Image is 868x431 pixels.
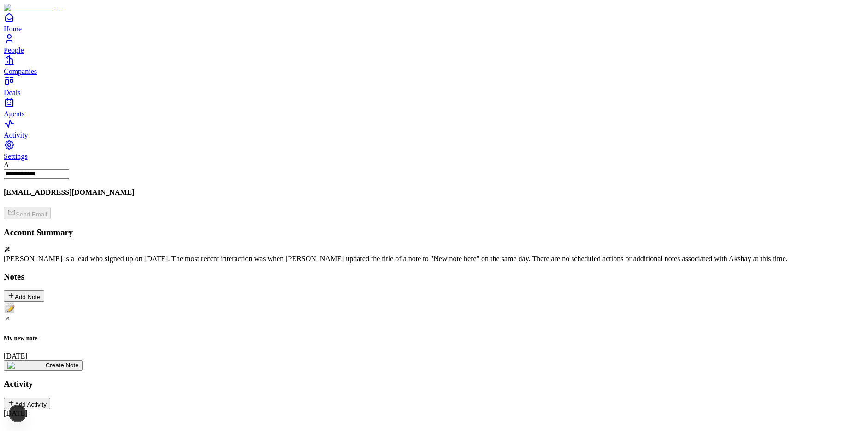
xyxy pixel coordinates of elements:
[4,12,864,33] a: Home
[4,409,864,418] div: [DATE]
[4,152,28,160] span: Settings
[7,362,46,369] img: create note
[4,97,864,118] a: Agents
[4,139,864,160] a: Settings
[4,188,864,197] h4: [EMAIL_ADDRESS][DOMAIN_NAME]
[4,131,28,139] span: Activity
[4,302,15,313] img: memo
[4,290,44,302] button: Add Note
[4,272,864,282] h3: Notes
[4,379,864,389] h3: Activity
[4,360,83,371] button: create noteCreate Note
[4,161,864,169] div: A
[4,110,24,118] span: Agents
[4,352,28,360] span: [DATE]
[46,362,79,369] span: Create Note
[4,207,51,219] button: Send Email
[4,118,864,139] a: Activity
[4,46,24,54] span: People
[4,89,20,96] span: Deals
[4,227,864,238] h3: Account Summary
[4,255,864,263] div: [PERSON_NAME] is a lead who signed up on [DATE]. The most recent interaction was when [PERSON_NAM...
[4,76,864,96] a: Deals
[7,292,41,300] div: Add Note
[4,25,22,33] span: Home
[4,4,60,12] img: Item Brain Logo
[4,398,50,409] button: Add Activity
[4,54,864,75] a: Companies
[4,335,864,342] h5: My new note
[4,67,37,75] span: Companies
[4,33,864,54] a: People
